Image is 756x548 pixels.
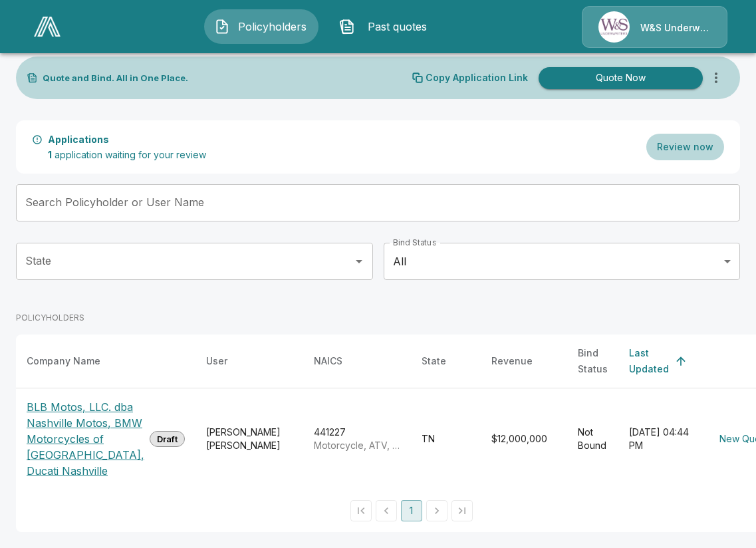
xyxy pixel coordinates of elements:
span: Policyholders [235,19,309,35]
div: 441227 [314,426,400,452]
td: $12,000,000 [481,388,567,490]
button: page 1 [401,500,422,521]
td: [DATE] 04:44 PM [618,388,703,490]
td: TN [411,388,481,490]
a: Quote Now [533,67,703,89]
p: BLB Motos, LLC. dba Nashville Motos, BMW Motorcycles of [GEOGRAPHIC_DATA], Ducati Nashville [27,399,144,479]
p: Motorcycle, ATV, and All Other Motor Vehicle Dealers [314,439,400,452]
div: NAICS [314,353,342,369]
div: State [422,353,446,369]
div: [PERSON_NAME] [PERSON_NAME] [206,426,293,452]
label: Bind Status [393,237,436,248]
nav: pagination navigation [348,500,475,521]
button: more [703,65,729,91]
th: Bind Status [567,335,618,388]
button: Review now [646,134,724,161]
img: Policyholders Icon [214,19,230,35]
p: Applications [48,132,109,146]
p: Copy Application Link [426,73,528,82]
div: User [206,353,227,369]
p: POLICYHOLDERS [16,312,84,324]
button: Quote Now [539,67,703,89]
span: 1 [48,149,52,160]
div: Revenue [491,353,533,369]
div: All [384,243,741,280]
p: application waiting for your review [48,148,206,162]
p: Quote and Bind. All in One Place. [43,74,188,82]
button: Open [350,252,368,271]
button: Policyholders IconPolicyholders [204,9,318,44]
img: Past quotes Icon [339,19,355,35]
button: Past quotes IconPast quotes [329,9,443,44]
img: AA Logo [34,17,61,37]
td: Not Bound [567,388,618,490]
span: Past quotes [360,19,434,35]
div: Company Name [27,353,100,369]
span: Draft [149,433,186,446]
div: Last Updated [629,345,669,377]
